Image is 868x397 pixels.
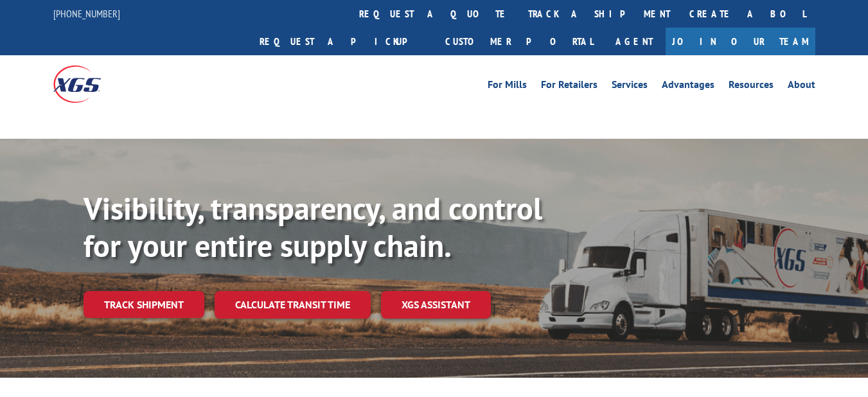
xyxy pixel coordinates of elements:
a: For Mills [488,80,527,94]
a: Advantages [662,80,714,94]
a: Agent [603,28,666,55]
a: XGS ASSISTANT [381,291,491,319]
a: Services [612,80,648,94]
b: Visibility, transparency, and control for your entire supply chain. [84,188,542,265]
a: Request a pickup [250,28,436,55]
a: Track shipment [84,291,204,318]
a: For Retailers [541,80,598,94]
a: Calculate transit time [215,291,371,319]
a: Customer Portal [436,28,603,55]
a: [PHONE_NUMBER] [53,7,120,20]
a: Join Our Team [666,28,815,55]
a: About [788,80,815,94]
a: Resources [729,80,774,94]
